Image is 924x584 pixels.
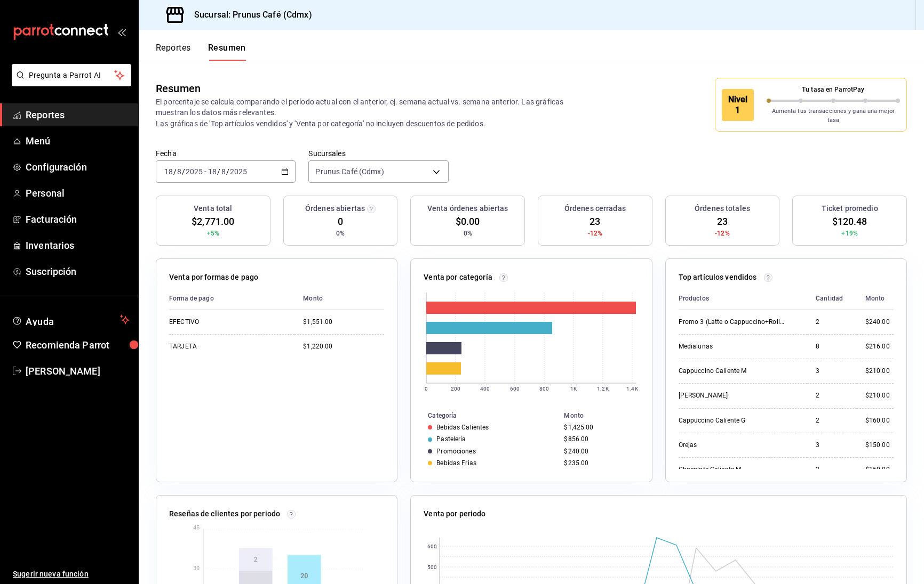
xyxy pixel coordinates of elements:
[169,272,258,283] p: Venta por formas de pago
[564,435,634,443] div: $856.00
[229,167,248,176] input: ----
[816,441,848,450] div: 3
[12,64,131,86] button: Pregunta a Parrot AI
[338,214,343,229] span: 0
[865,391,894,400] div: $210.00
[822,203,878,214] h3: Ticket promedio
[169,318,276,327] div: EFECTIVO
[26,238,130,253] span: Inventarios
[767,107,901,125] p: Aumenta tus transacciones y gana una mejor tasa
[26,108,130,122] span: Reportes
[26,186,130,200] span: Personal
[294,287,384,310] th: Monto
[436,448,475,455] div: Promociones
[169,287,294,310] th: Forma de pago
[208,43,246,61] button: Resumen
[26,212,130,226] span: Facturación
[26,364,130,378] span: [PERSON_NAME]
[865,318,894,327] div: $240.00
[865,367,894,376] div: $210.00
[564,459,634,467] div: $235.00
[717,214,728,229] span: 23
[207,229,219,238] span: +5%
[679,367,785,376] div: Cappuccino Caliente M
[590,214,600,229] span: 23
[26,338,130,352] span: Recomienda Parrot
[13,569,130,580] span: Sugerir nueva función
[217,167,220,176] span: /
[156,150,296,157] label: Fecha
[411,410,560,421] th: Categoría
[715,229,730,238] span: -12%
[679,441,785,450] div: Orejas
[315,166,384,177] span: Prunus Café (Cdmx)
[816,342,848,351] div: 8
[305,203,365,214] h3: Órdenes abiertas
[816,367,848,376] div: 3
[26,134,130,148] span: Menú
[173,167,177,176] span: /
[177,167,182,176] input: --
[226,167,229,176] span: /
[29,70,115,81] span: Pregunta a Parrot AI
[816,416,848,425] div: 2
[564,203,626,214] h3: Órdenes cerradas
[456,214,480,229] span: $0.00
[436,424,489,431] div: Bebidas Calientes
[865,416,894,425] div: $160.00
[560,410,651,421] th: Monto
[510,386,520,392] text: 600
[424,272,492,283] p: Venta por categoría
[865,342,894,351] div: $216.00
[570,386,577,392] text: 1K
[169,342,276,351] div: TARJETA
[156,80,201,96] div: Resumen
[26,313,116,326] span: Ayuda
[857,287,894,310] th: Monto
[164,167,173,176] input: --
[679,465,785,474] div: Chocolate Caliente M
[480,386,490,392] text: 400
[539,386,549,392] text: 800
[303,342,384,351] div: $1,220.00
[436,435,466,443] div: Pasteleria
[588,229,603,238] span: -12%
[156,43,246,61] div: navigation tabs
[816,318,848,327] div: 2
[722,89,754,121] div: Nivel 1
[564,448,634,455] div: $240.00
[865,441,894,450] div: $150.00
[308,150,448,157] label: Sucursales
[303,318,384,327] div: $1,551.00
[695,203,750,214] h3: Órdenes totales
[185,167,203,176] input: ----
[7,77,131,88] a: Pregunta a Parrot AI
[186,9,312,21] h3: Sucursal: Prunus Café (Cdmx)
[204,167,206,176] span: -
[598,386,609,392] text: 1.2K
[427,203,508,214] h3: Venta órdenes abiertas
[436,459,476,467] div: Bebidas Frias
[841,229,858,238] span: +19%
[26,264,130,279] span: Suscripción
[26,160,130,174] span: Configuración
[169,508,280,520] p: Reseñas de clientes por periodo
[679,416,785,425] div: Cappuccino Caliente G
[679,287,807,310] th: Productos
[564,424,634,431] div: $1,425.00
[117,28,126,36] button: open_drawer_menu
[832,214,867,229] span: $120.48
[427,544,437,549] text: 600
[451,386,460,392] text: 200
[679,391,785,400] div: [PERSON_NAME]
[767,85,901,94] p: Tu tasa en ParrotPay
[679,342,785,351] div: Medialunas
[192,214,234,229] span: $2,771.00
[208,167,217,176] input: --
[156,43,191,61] button: Reportes
[816,391,848,400] div: 2
[221,167,226,176] input: --
[336,229,345,238] span: 0%
[425,386,428,392] text: 0
[424,508,485,520] p: Venta por periodo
